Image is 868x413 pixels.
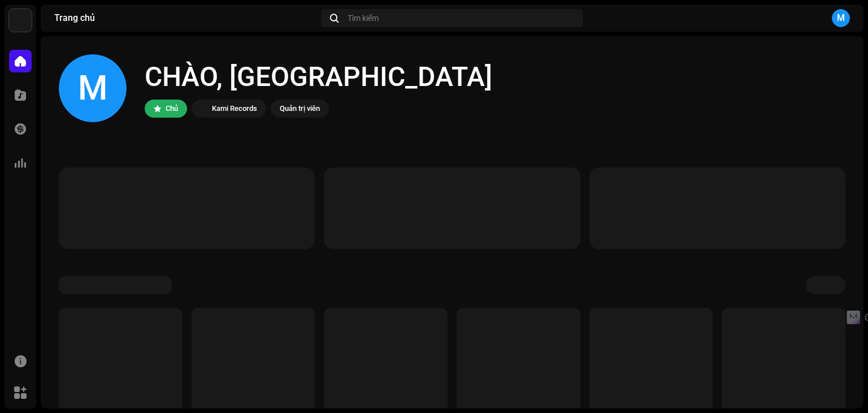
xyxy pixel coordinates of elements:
[832,9,850,27] div: M
[280,102,320,115] div: Quản trị viên
[54,14,316,23] div: Trang chủ
[9,9,32,32] img: 33004b37-325d-4a8b-b51f-c12e9b964943
[145,59,492,95] div: CHÀO, [GEOGRAPHIC_DATA]
[194,102,207,115] img: 33004b37-325d-4a8b-b51f-c12e9b964943
[166,102,178,115] div: Chủ
[212,102,257,115] div: Kami Records
[348,14,379,23] span: Tìm kiếm
[59,54,127,122] div: M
